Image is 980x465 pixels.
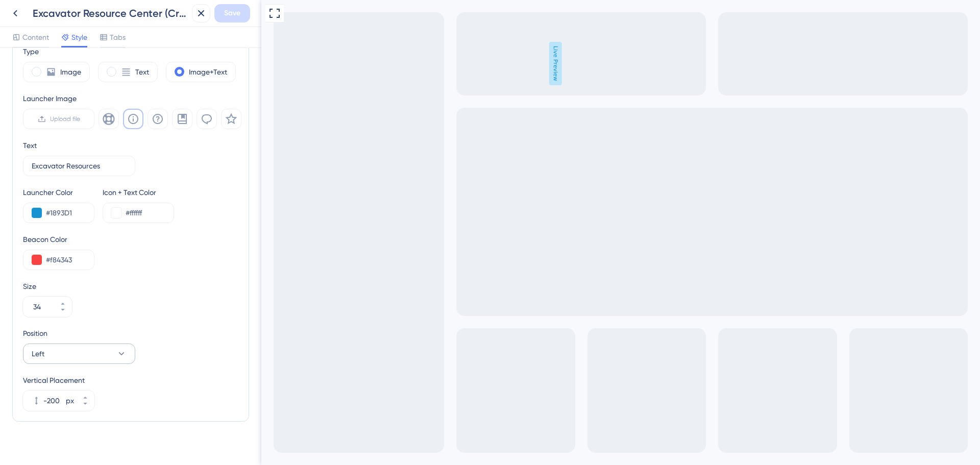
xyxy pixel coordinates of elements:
[23,344,135,364] button: Left
[76,390,94,401] button: px
[43,395,64,407] input: px
[23,327,135,339] div: Position
[76,401,94,411] button: px
[33,6,188,20] div: Excavator Resource Center (Create Tkt)
[60,66,81,78] label: Image
[32,160,127,172] input: Get Started
[22,31,49,43] span: Content
[23,45,238,58] div: Type
[135,66,149,78] label: Text
[23,233,238,246] div: Beacon Color
[18,3,99,15] span: Excavator Resources
[103,186,174,199] div: Icon + Text Color
[23,374,94,386] div: Vertical Placement
[288,42,301,85] span: Live Preview
[32,348,44,360] span: Left
[105,5,109,13] div: 3
[110,31,126,43] span: Tabs
[214,4,250,22] button: Save
[224,7,240,19] span: Save
[23,186,94,199] div: Launcher Color
[28,51,211,59] input: Search for help...
[189,66,227,78] label: Image+Text
[66,395,74,407] div: px
[50,115,80,123] span: Upload file
[8,29,113,37] span: View our library of resources!
[71,31,87,43] span: Style
[23,280,238,292] div: Size
[23,92,241,105] div: Launcher Image
[8,9,135,24] span: Excavator Portal Resources
[23,139,37,152] div: Text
